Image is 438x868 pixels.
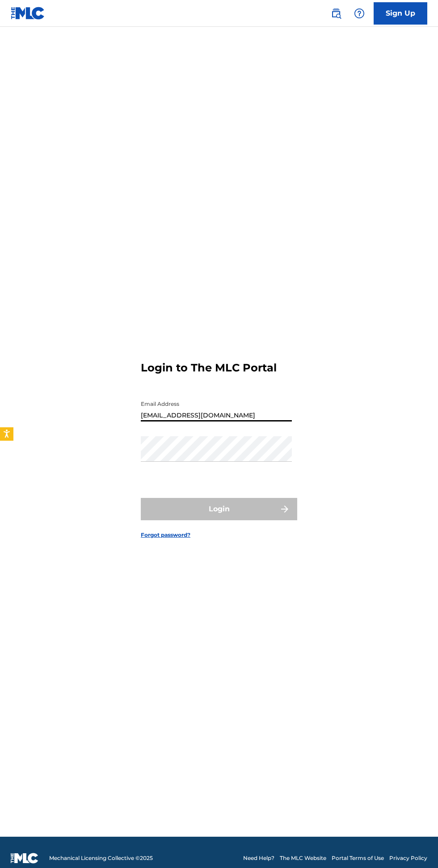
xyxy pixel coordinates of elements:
[280,854,326,862] a: The MLC Website
[389,854,427,862] a: Privacy Policy
[11,7,45,20] img: MLC Logo
[332,854,384,862] a: Portal Terms of Use
[374,2,427,25] a: Sign Up
[141,531,190,539] a: Forgot password?
[393,825,438,868] iframe: Chat Widget
[331,8,341,19] img: search
[327,4,345,22] a: Public Search
[354,8,365,19] img: help
[11,853,38,864] img: logo
[350,4,368,22] div: Help
[49,854,153,862] span: Mechanical Licensing Collective © 2025
[141,361,277,375] h3: Login to The MLC Portal
[243,854,274,862] a: Need Help?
